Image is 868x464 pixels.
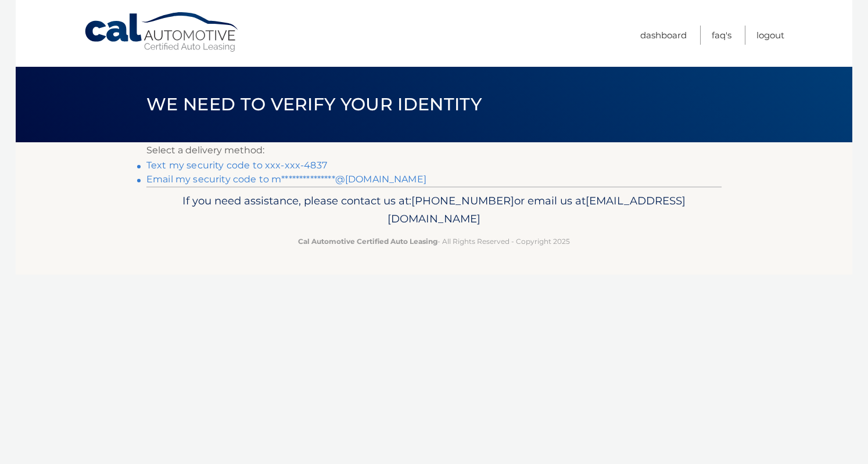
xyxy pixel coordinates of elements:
[756,26,784,45] a: Logout
[712,26,731,45] a: FAQ's
[411,194,514,207] span: [PHONE_NUMBER]
[154,235,714,247] p: - All Rights Reserved - Copyright 2025
[146,142,722,159] p: Select a delivery method:
[154,192,714,229] p: If you need assistance, please contact us at: or email us at
[84,12,241,53] a: Cal Automotive
[298,237,437,246] strong: Cal Automotive Certified Auto Leasing
[640,26,687,45] a: Dashboard
[146,93,482,115] span: We need to verify your identity
[146,160,327,171] a: Text my security code to xxx-xxx-4837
